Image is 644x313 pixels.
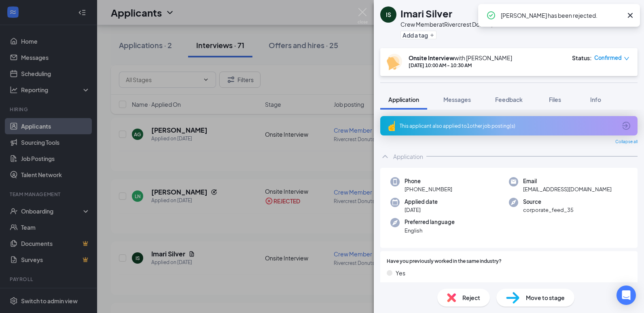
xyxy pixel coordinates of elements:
[386,11,391,19] div: IS
[523,206,574,214] span: corporate_feed_35
[400,123,616,129] div: This applicant also applied to 1 other job posting(s)
[495,96,523,103] span: Feedback
[396,281,403,290] span: No
[405,206,438,214] span: [DATE]
[396,269,405,277] span: Yes
[615,139,638,145] span: Collapse all
[430,33,434,38] svg: Plus
[549,96,561,103] span: Files
[523,177,612,185] span: Email
[400,6,452,20] h1: Imari Silver
[409,62,512,69] div: [DATE] 10:00 AM - 10:30 AM
[590,96,601,103] span: Info
[380,152,390,161] svg: ChevronUp
[572,54,592,62] div: Status :
[405,218,455,226] span: Preferred language
[405,226,455,235] span: English
[400,31,436,39] button: PlusAdd a tag
[405,198,438,206] span: Applied date
[616,286,636,305] div: Open Intercom Messenger
[409,54,454,61] b: Onsite Interview
[486,11,496,20] svg: CheckmarkCircle
[409,54,512,62] div: with [PERSON_NAME]
[523,198,574,206] span: Source
[621,121,631,131] svg: ArrowCircle
[625,11,635,20] svg: Cross
[405,177,452,185] span: Phone
[405,185,452,193] span: [PHONE_NUMBER]
[393,152,423,161] div: Application
[388,96,419,103] span: Application
[501,11,622,20] div: [PERSON_NAME] has been rejected.
[462,293,480,302] span: Reject
[523,185,612,193] span: [EMAIL_ADDRESS][DOMAIN_NAME]
[526,293,565,302] span: Move to stage
[387,258,502,265] span: Have you previously worked in the same industry?
[443,96,471,103] span: Messages
[400,20,502,28] div: Crew Member at Rivercrest Donuts, Inc
[594,54,622,62] span: Confirmed
[624,56,629,61] span: down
